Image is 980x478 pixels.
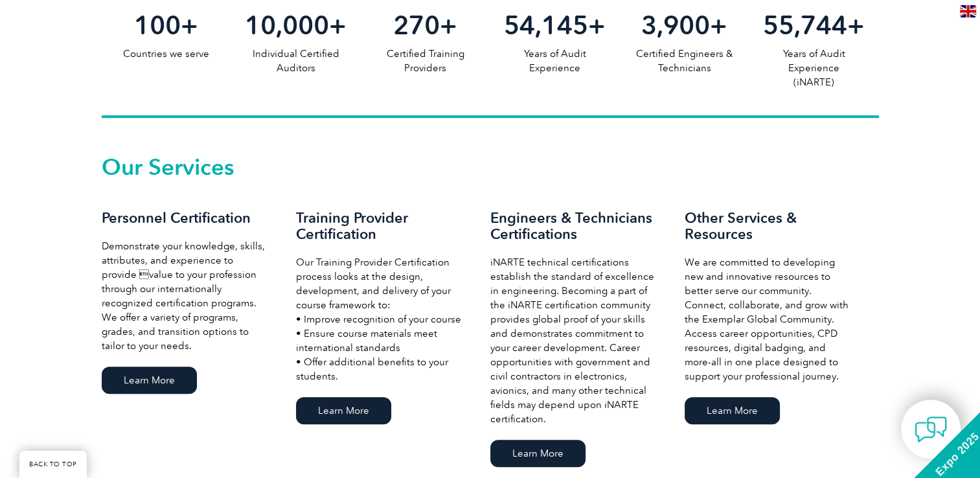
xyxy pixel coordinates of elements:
[504,10,588,41] span: 54,145
[490,255,659,426] p: iNARTE technical certifications establish the standard of excellence in engineering. Becoming a p...
[360,15,490,36] h2: +
[19,451,87,478] a: BACK TO TOP
[641,10,710,41] span: 3,900
[296,397,391,424] a: Learn More
[231,47,360,75] p: Individual Certified Auditors
[102,47,231,61] p: Countries we serve
[102,367,197,394] a: Learn More
[763,10,847,41] span: 55,744
[749,15,878,36] h2: +
[245,10,329,41] span: 10,000
[296,255,464,383] p: Our Training Provider Certification process looks at the design, development, and delivery of you...
[685,397,780,424] a: Learn More
[134,10,181,41] span: 100
[490,440,586,467] a: Learn More
[102,157,879,177] h2: Our Services
[490,15,619,36] h2: +
[685,255,853,383] p: We are committed to developing new and innovative resources to better serve our community. Connec...
[749,47,878,89] p: Years of Audit Experience (iNARTE)
[619,15,749,36] h2: +
[102,210,270,226] h3: Personnel Certification
[619,47,749,75] p: Certified Engineers & Technicians
[685,210,853,242] h3: Other Services & Resources
[102,239,270,353] p: Demonstrate your knowledge, skills, attributes, and experience to provide value to your professi...
[960,5,976,17] img: en
[393,10,440,41] span: 270
[490,210,659,242] h3: Engineers & Technicians Certifications
[296,210,464,242] h3: Training Provider Certification
[231,15,360,36] h2: +
[490,47,619,75] p: Years of Audit Experience
[915,413,947,446] img: contact-chat.png
[360,47,490,75] p: Certified Training Providers
[102,15,231,36] h2: +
